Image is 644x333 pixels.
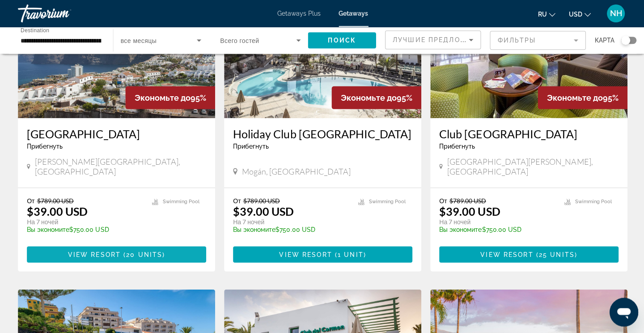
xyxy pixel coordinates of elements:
[18,2,107,25] a: Travorium
[277,10,320,17] a: Getaways Plus
[340,93,396,102] span: Экономьте до
[233,226,275,233] span: Вы экономите
[537,8,554,21] button: Change language
[27,218,143,226] p: На 7 ночей
[27,226,143,233] p: $750.00 USD
[331,86,420,109] div: 95%
[233,226,348,233] p: $750.00 USD
[537,86,626,109] div: 95%
[242,196,279,204] span: $789.00 USD
[35,156,206,176] span: [PERSON_NAME][GEOGRAPHIC_DATA], [GEOGRAPHIC_DATA]
[537,11,546,18] span: ru
[438,226,481,233] span: Вы экономите
[446,156,617,176] span: [GEOGRAPHIC_DATA][PERSON_NAME], [GEOGRAPHIC_DATA]
[279,250,331,257] span: View Resort
[27,142,63,149] span: Прибегнуть
[233,196,240,204] span: От
[438,196,446,204] span: От
[448,196,485,204] span: $789.00 USD
[27,127,206,140] a: [GEOGRAPHIC_DATA]
[438,142,474,149] span: Прибегнуть
[233,218,348,226] p: На 7 ночей
[568,8,589,21] button: Change currency
[233,246,411,262] button: View Resort(1 unit)
[392,36,487,43] span: Лучшие предложения
[220,37,258,44] span: Всего гостей
[120,37,156,44] span: все месяцы
[233,204,293,218] p: $39.00 USD
[27,204,88,218] p: $39.00 USD
[27,226,69,233] span: Вы экономите
[538,250,573,257] span: 25 units
[609,9,621,18] span: NH
[546,93,602,102] span: Экономьте до
[37,196,73,204] span: $789.00 USD
[233,142,268,149] span: Прибегнуть
[608,297,637,326] iframe: Кнопка запуска окна обмена сообщениями
[593,34,613,47] span: карта
[120,250,165,257] span: ( )
[438,204,499,218] p: $39.00 USD
[438,246,617,262] button: View Resort(25 units)
[337,250,363,257] span: 1 unit
[568,11,581,18] span: USD
[21,27,49,33] span: Destination
[392,34,472,45] mat-select: Sort by
[574,198,610,204] span: Swimming Pool
[338,10,368,17] a: Getaways
[125,86,215,109] div: 95%
[134,93,190,102] span: Экономьте до
[438,127,617,140] a: Club [GEOGRAPHIC_DATA]
[27,196,34,204] span: От
[532,250,576,257] span: ( )
[438,218,554,226] p: На 7 ночей
[241,166,350,176] span: Mogán, [GEOGRAPHIC_DATA]
[162,198,199,204] span: Swimming Pool
[331,250,365,257] span: ( )
[327,37,356,44] span: Поиск
[368,198,405,204] span: Swimming Pool
[438,226,554,233] p: $750.00 USD
[68,250,120,257] span: View Resort
[27,246,206,262] button: View Resort(20 units)
[307,32,375,48] button: Поиск
[603,4,626,23] button: User Menu
[489,30,585,50] button: Filter
[233,127,411,140] a: Holiday Club [GEOGRAPHIC_DATA]
[479,250,532,257] span: View Resort
[126,250,162,257] span: 20 units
